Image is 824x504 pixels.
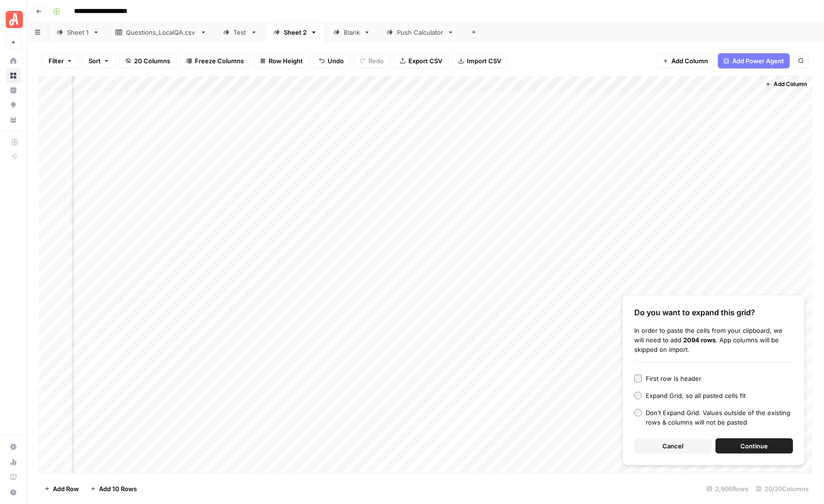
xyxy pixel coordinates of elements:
[408,56,442,66] span: Export CSV
[6,455,21,470] a: Usage
[646,408,793,427] div: Don’t Expand Grid. Values outside of the existing rows & columns will not be pasted
[180,53,250,68] button: Freeze Columns
[6,485,21,500] button: Help + Support
[6,470,21,485] a: Learning Hub
[774,80,807,88] span: Add Column
[752,481,813,496] div: 20/20 Columns
[82,53,116,68] button: Sort
[741,441,768,451] span: Continue
[284,28,307,37] div: Sheet 2
[88,56,101,66] span: Sort
[233,28,247,37] div: Test
[6,112,21,127] a: Your Data
[703,481,752,496] div: 2,906 Rows
[452,53,507,68] button: Import CSV
[6,439,21,455] a: Settings
[634,307,793,318] div: Do you want to expand this grid?
[67,28,89,37] div: Sheet 1
[53,484,79,494] span: Add Row
[634,375,642,382] input: First row is header
[134,56,170,66] span: 20 Columns
[195,56,244,66] span: Freeze Columns
[6,83,21,98] a: Insights
[634,392,642,399] input: Expand Grid, so all pasted cells fit
[48,56,64,66] span: Filter
[663,441,684,451] span: Cancel
[646,374,701,383] div: First row is header
[634,409,642,417] input: Don’t Expand Grid. Values outside of the existing rows & columns will not be pasted
[119,53,176,68] button: 20 Columns
[368,56,384,66] span: Redo
[467,56,501,66] span: Import CSV
[718,53,790,68] button: Add Power Agent
[394,53,448,68] button: Export CSV
[48,23,107,42] a: Sheet 1
[39,481,85,496] button: Add Row
[397,28,444,37] div: Push Calculator
[269,56,303,66] span: Row Height
[634,438,712,454] button: Cancel
[6,11,23,28] img: Angi Logo
[762,78,811,90] button: Add Column
[732,56,784,66] span: Add Power Agent
[328,56,344,66] span: Undo
[265,23,325,42] a: Sheet 2
[254,53,309,68] button: Row Height
[85,481,143,496] button: Add 10 Rows
[354,53,390,68] button: Redo
[313,53,350,68] button: Undo
[344,28,360,37] div: Blank
[6,8,21,31] button: Workspace: Angi
[671,56,708,66] span: Add Column
[683,336,716,344] b: 2094 rows
[107,23,215,42] a: Questions_LocalQA.csv
[634,326,793,354] div: In order to paste the cells from your clipboard, we will need to add . App columns will be skippe...
[126,28,196,37] div: Questions_LocalQA.csv
[378,23,462,42] a: Push Calculator
[42,53,78,68] button: Filter
[657,53,714,68] button: Add Column
[6,53,21,68] a: Home
[6,68,21,83] a: Browse
[716,438,793,454] button: Continue
[215,23,265,42] a: Test
[646,391,746,400] div: Expand Grid, so all pasted cells fit
[6,97,21,113] a: Opportunities
[325,23,378,42] a: Blank
[99,484,137,494] span: Add 10 Rows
